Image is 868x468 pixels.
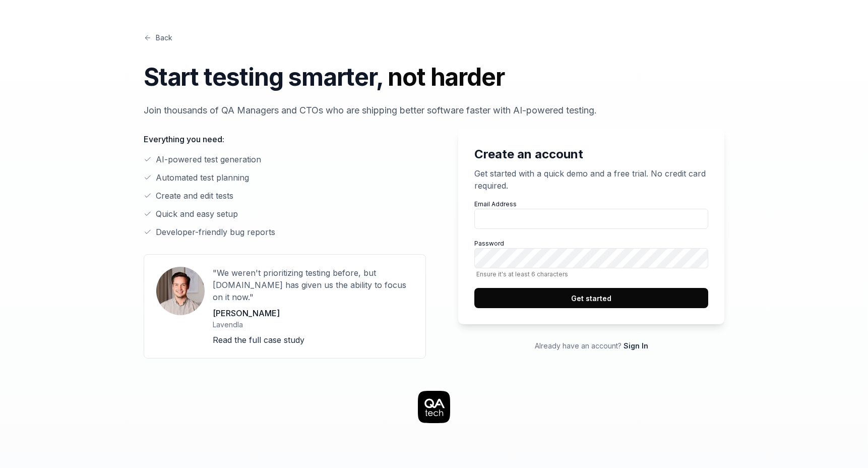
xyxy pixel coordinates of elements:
[213,267,413,303] p: "We weren't prioritizing testing before, but [DOMAIN_NAME] has given us the ability to focus on i...
[156,267,205,315] img: User avatar
[624,341,648,350] a: Sign In
[213,319,413,330] p: Lavendla
[474,248,708,268] input: PasswordEnsure it's at least 6 characters
[474,167,708,192] p: Get started with a quick demo and a free trial. No credit card required.
[388,62,504,92] span: not harder
[458,340,724,351] p: Already have an account?
[144,59,724,95] h1: Start testing smarter,
[213,335,304,345] a: Read the full case study
[474,209,708,229] input: Email Address
[144,171,426,184] li: Automated test planning
[213,307,413,319] p: [PERSON_NAME]
[144,190,426,202] li: Create and edit tests
[144,103,724,117] p: Join thousands of QA Managers and CTOs who are shipping better software faster with AI-powered te...
[144,32,172,43] a: Back
[144,153,426,165] li: AI-powered test generation
[474,200,708,229] label: Email Address
[144,133,426,145] p: Everything you need:
[474,145,708,163] h2: Create an account
[474,270,708,278] span: Ensure it's at least 6 characters
[144,208,426,220] li: Quick and easy setup
[474,239,708,278] label: Password
[474,288,708,308] button: Get started
[144,226,426,238] li: Developer-friendly bug reports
